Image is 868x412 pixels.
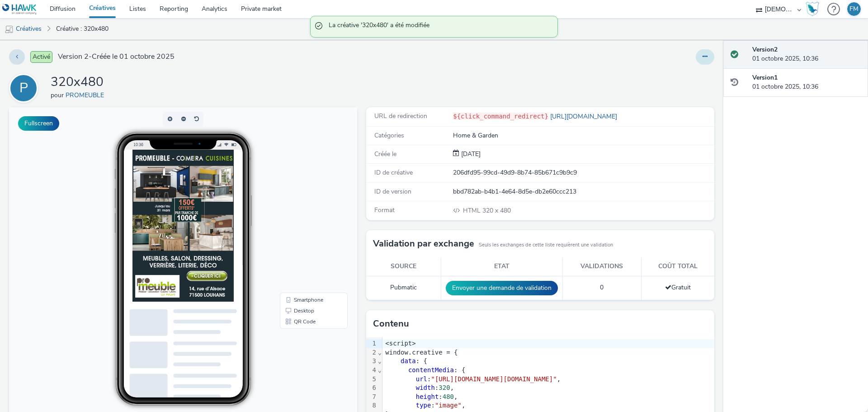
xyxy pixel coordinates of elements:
div: 4 [366,366,377,375]
th: Source [366,257,441,276]
div: Home & Garden [453,131,713,140]
div: 2 [366,348,377,357]
span: 320 [439,384,450,391]
div: 5 [366,375,377,384]
span: Gratuit [665,283,691,292]
span: type [416,402,431,409]
div: 206dfd95-99cd-49d9-8b74-85b671c9b9c9 [453,168,713,177]
div: 01 octobre 2025, 10:36 [752,45,861,64]
span: Desktop [285,201,305,206]
span: "image" [435,402,462,409]
img: mobile [5,25,14,34]
div: FM [849,2,859,16]
div: window.creative = { [382,348,714,357]
span: Fold line [377,357,382,365]
a: [URL][DOMAIN_NAME] [548,112,621,121]
th: Validations [562,257,641,276]
div: 7 [366,393,377,402]
code: ${click_command_redirect} [453,113,548,120]
span: 320 x 480 [462,206,511,215]
a: Hawk Academy [806,2,823,16]
strong: Version 1 [752,73,778,82]
td: Pubmatic [366,276,441,300]
span: HTML [463,206,482,215]
span: pour [51,91,66,99]
span: url [416,375,427,383]
a: Créative : 320x480 [52,18,113,40]
span: "[URL][DOMAIN_NAME][DOMAIN_NAME]" [431,375,557,383]
span: contentMedia [408,366,454,374]
a: P [9,84,42,92]
h3: Contenu [373,317,409,331]
a: PROMEUBLE [66,91,108,99]
strong: Version 2 [752,45,778,54]
span: Version 2 - Créée le 01 octobre 2025 [58,52,175,62]
div: bbd782ab-b4b1-4e64-8d5e-db2e60ccc213 [453,187,713,196]
span: [DATE] [459,150,481,158]
th: Coût total [641,257,714,276]
div: <script> [382,339,714,348]
span: La créative '320x480' a été modifiée [329,21,548,33]
span: Créée le [374,150,396,158]
span: data [401,357,416,365]
span: Catégories [374,131,404,140]
div: : , [382,401,714,410]
span: QR Code [285,212,307,217]
span: 0 [600,283,604,292]
small: Seuls les exchanges de cette liste requièrent une validation [479,242,613,249]
span: ID de créative [374,168,413,177]
span: Activé [30,51,52,63]
span: 480 [443,393,454,400]
span: height [416,393,439,400]
span: Fold line [377,349,382,356]
th: Etat [441,257,562,276]
div: : { [382,357,714,366]
button: Envoyer une demande de validation [446,281,558,295]
div: 1 [366,339,377,348]
img: undefined Logo [2,4,37,15]
div: : , [382,384,714,393]
div: P [19,76,28,101]
span: 10:36 [124,35,134,40]
span: Fold line [377,366,382,374]
li: Desktop [273,198,337,209]
span: width [416,384,435,391]
div: 01 octobre 2025, 10:36 [752,73,861,92]
span: Format [374,206,395,214]
span: URL de redirection [374,112,427,120]
span: ID de version [374,187,411,196]
h1: 320x480 [51,74,108,91]
li: Smartphone [273,187,337,198]
div: : , [382,375,714,384]
span: Smartphone [285,190,314,195]
div: 8 [366,401,377,410]
img: Hawk Academy [806,2,819,16]
button: Fullscreen [18,116,59,131]
div: 3 [366,357,377,366]
div: : , [382,393,714,402]
div: Création 01 octobre 2025, 10:36 [459,150,481,159]
h3: Validation par exchange [373,237,474,251]
div: : { [382,366,714,375]
div: 6 [366,384,377,393]
li: QR Code [273,209,337,220]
